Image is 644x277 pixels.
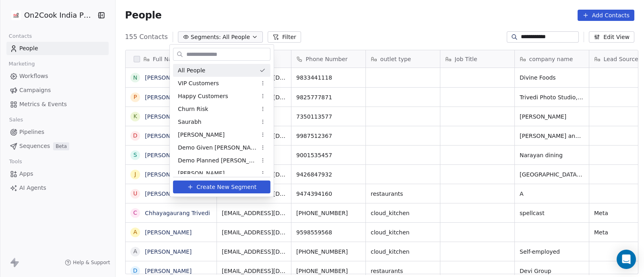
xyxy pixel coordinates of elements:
span: Demo Given [PERSON_NAME] [178,144,257,152]
span: [PERSON_NAME] [178,169,225,178]
span: Create New Segment [196,183,256,191]
span: Demo Planned [PERSON_NAME] [178,156,257,165]
span: All People [178,66,205,75]
span: Churn Risk [178,105,208,113]
span: Saurabh [178,118,201,126]
span: Happy Customers [178,92,228,101]
button: Create New Segment [173,181,270,193]
span: VIP Customers [178,79,219,88]
span: [PERSON_NAME] [178,131,225,139]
